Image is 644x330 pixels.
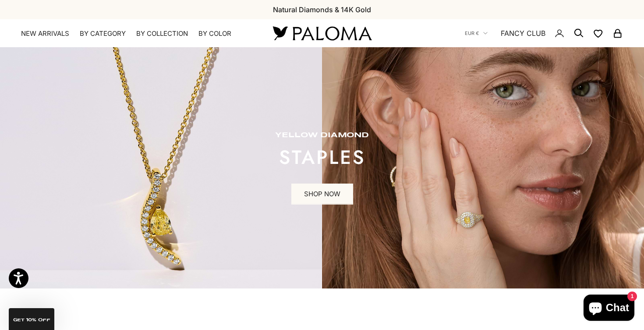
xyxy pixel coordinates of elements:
nav: Primary navigation [21,29,252,38]
a: SHOP NOW [291,184,353,205]
summary: By Category [80,29,126,38]
p: yellow diamond [275,131,369,140]
span: EUR € [465,29,479,37]
a: FANCY CLUB [501,28,545,39]
div: GET 10% Off [9,308,54,330]
nav: Secondary navigation [465,19,623,47]
summary: By Color [198,29,231,38]
button: EUR € [465,29,488,37]
p: Natural Diamonds & 14K Gold [273,4,371,15]
a: NEW ARRIVALS [21,29,69,38]
span: GET 10% Off [13,318,50,322]
summary: By Collection [136,29,188,38]
p: STAPLES [275,149,369,166]
inbox-online-store-chat: Shopify online store chat [581,295,637,323]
